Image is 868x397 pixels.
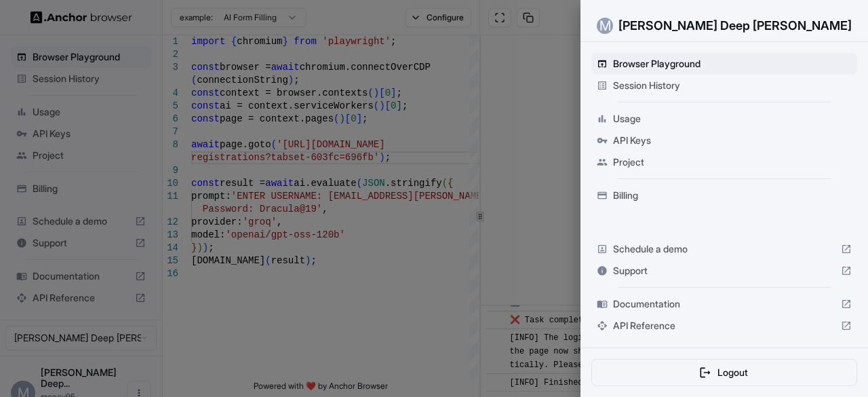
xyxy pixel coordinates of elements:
span: API Keys [613,134,852,147]
div: Usage [591,108,857,130]
div: Support [591,260,857,282]
span: Project [613,155,852,169]
div: Billing [591,185,857,206]
span: Schedule a demo [613,242,835,256]
span: Support [613,264,835,278]
div: Documentation [591,293,857,315]
span: API Reference [613,319,835,333]
div: Session History [591,75,857,96]
div: API Reference [591,315,857,337]
span: Documentation [613,297,835,311]
div: API Keys [591,130,857,151]
span: Usage [613,112,852,126]
div: M [597,18,613,34]
span: Billing [613,189,852,202]
div: Browser Playground [591,53,857,75]
p: [PERSON_NAME] Deep [PERSON_NAME] [618,16,852,36]
button: Logout [591,359,857,386]
span: Browser Playground [613,57,852,71]
div: Schedule a demo [591,238,857,260]
span: Session History [613,79,852,92]
div: Project [591,151,857,173]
